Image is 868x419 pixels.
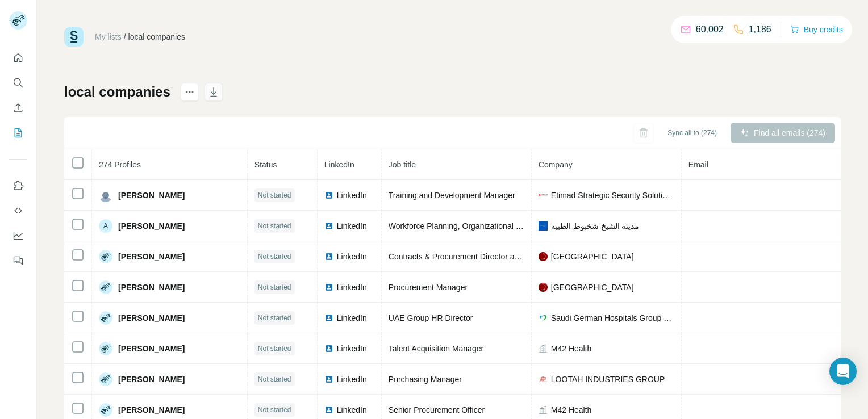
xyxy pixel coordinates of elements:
img: company-logo [539,375,548,384]
img: Avatar [99,250,112,263]
span: 274 Profiles [99,160,141,169]
a: My lists [95,32,122,41]
h1: local companies [64,83,170,101]
li: / [124,31,126,43]
span: Not started [258,343,291,354]
span: Email [688,160,708,169]
button: Use Surfe on LinkedIn [9,175,27,196]
span: LinkedIn [337,374,367,385]
img: company-logo [539,283,548,292]
span: Workforce Planning, Organizational Development and Digital HR Senior Officer [389,221,667,231]
img: Avatar [99,311,112,325]
img: LinkedIn logo [324,344,333,353]
span: LOOTAH INDUSTRIES GROUP [551,374,665,385]
span: Purchasing Manager [389,375,462,384]
span: LinkedIn [337,312,367,324]
span: LinkedIn [337,220,367,232]
button: Quick start [9,48,27,68]
img: Avatar [99,372,112,386]
span: Senior Procurement Officer [389,405,485,414]
img: LinkedIn logo [324,283,333,292]
span: Etimad Strategic Security Solutions Llc [551,190,674,201]
img: company-logo [539,252,548,261]
span: [GEOGRAPHIC_DATA] [551,282,634,293]
span: Saudi German Hospitals Group Uae [551,312,674,324]
div: local companies [128,31,185,43]
img: company-logo [539,313,548,322]
img: LinkedIn logo [324,191,333,200]
span: [PERSON_NAME] [118,312,185,324]
span: Not started [258,374,291,384]
span: Not started [258,405,291,415]
span: [PERSON_NAME] [118,374,185,385]
span: Procurement Manager [389,283,468,292]
span: [PERSON_NAME] [118,190,185,201]
span: Not started [258,313,291,323]
span: [PERSON_NAME] [118,282,185,293]
span: [PERSON_NAME] [118,220,185,232]
img: LinkedIn logo [324,221,333,231]
button: Enrich CSV [9,98,27,118]
span: M42 Health [551,343,592,354]
span: Not started [258,282,291,292]
span: [PERSON_NAME] [118,404,185,416]
span: [PERSON_NAME] [118,251,185,262]
span: UAE Group HR Director [389,313,473,322]
span: [GEOGRAPHIC_DATA] [551,251,634,262]
img: Avatar [99,403,112,417]
p: 1,186 [749,23,771,36]
div: A [99,219,112,233]
span: Not started [258,190,291,200]
img: LinkedIn logo [324,405,333,414]
span: LinkedIn [337,343,367,354]
span: Training and Development Manager [389,191,515,200]
img: LinkedIn logo [324,375,333,384]
span: Status [254,160,277,169]
button: Buy credits [790,22,843,37]
div: Open Intercom Messenger [829,358,857,385]
span: M42 Health [551,404,592,416]
img: Avatar [99,280,112,294]
img: Surfe Logo [64,27,84,47]
span: Company [539,160,573,169]
span: LinkedIn [324,160,354,169]
span: Job title [389,160,416,169]
button: Sync all to (274) [660,124,725,141]
button: Dashboard [9,225,27,246]
img: LinkedIn logo [324,313,333,322]
span: Not started [258,252,291,262]
span: LinkedIn [337,282,367,293]
button: Use Surfe API [9,200,27,221]
button: Feedback [9,250,27,271]
img: company-logo [539,191,548,200]
span: Talent Acquisition Manager [389,344,483,353]
button: Search [9,73,27,93]
span: LinkedIn [337,404,367,416]
button: My lists [9,123,27,143]
span: LinkedIn [337,251,367,262]
span: Contracts & Procurement Director at [GEOGRAPHIC_DATA] [389,252,602,261]
img: company-logo [539,221,548,231]
img: LinkedIn logo [324,252,333,261]
span: مدينة الشيخ شخبوط الطبية [551,220,640,232]
span: Not started [258,221,291,231]
span: [PERSON_NAME] [118,343,185,354]
span: Sync all to (274) [667,128,717,138]
img: Avatar [99,342,112,355]
p: 60,002 [696,23,724,36]
span: LinkedIn [337,190,367,201]
img: Avatar [99,188,112,202]
button: actions [181,83,199,101]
